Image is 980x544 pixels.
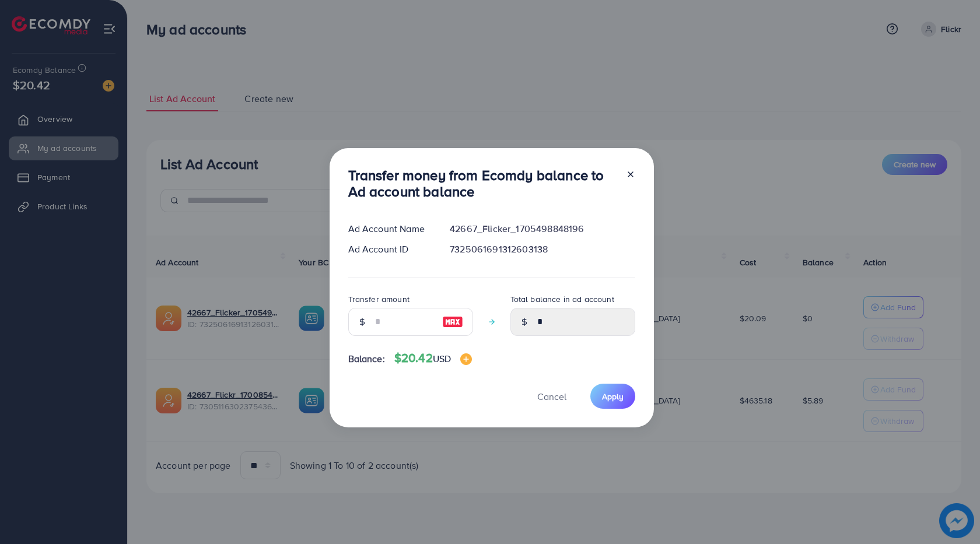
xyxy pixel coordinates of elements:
[440,222,644,236] div: 42667_Flicker_1705498848196
[348,293,409,305] label: Transfer amount
[537,390,566,403] span: Cancel
[348,167,617,201] h3: Transfer money from Ecomdy balance to Ad account balance
[602,391,624,402] span: Apply
[510,293,614,305] label: Total balance in ad account
[394,351,472,366] h4: $20.42
[460,353,472,365] img: image
[442,315,463,329] img: image
[590,384,635,409] button: Apply
[348,352,385,366] span: Balance:
[339,222,441,236] div: Ad Account Name
[339,243,441,256] div: Ad Account ID
[440,243,644,256] div: 7325061691312603138
[523,384,581,409] button: Cancel
[433,352,451,365] span: USD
